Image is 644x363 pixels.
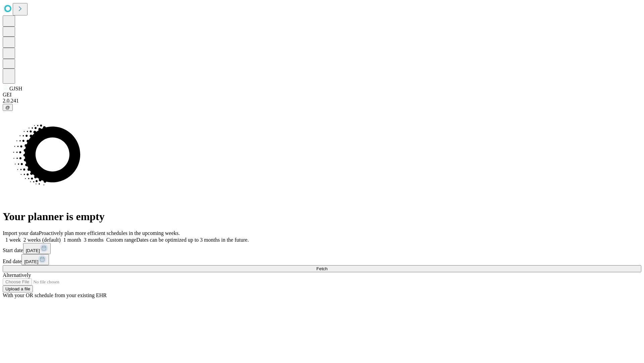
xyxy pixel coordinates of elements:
button: [DATE] [23,243,51,254]
span: Dates can be optimized up to 3 months in the future. [136,237,249,243]
span: 1 month [63,237,81,243]
span: 3 months [84,237,104,243]
button: @ [3,104,13,111]
h1: Your planner is empty [3,210,641,223]
div: GEI [3,92,641,98]
span: Alternatively [3,272,31,278]
button: Fetch [3,265,641,272]
div: Start date [3,243,641,254]
span: [DATE] [24,259,38,264]
div: End date [3,254,641,265]
button: Upload a file [3,285,33,292]
span: Fetch [316,266,327,271]
span: Custom range [106,237,136,243]
span: 1 week [5,237,21,243]
span: [DATE] [26,248,40,253]
span: @ [5,105,10,110]
span: Proactively plan more efficient schedules in the upcoming weeks. [39,230,180,236]
button: [DATE] [21,254,49,265]
div: 2.0.241 [3,98,641,104]
span: GJSH [9,86,22,91]
span: With your OR schedule from your existing EHR [3,292,107,298]
span: Import your data [3,230,39,236]
span: 2 weeks (default) [23,237,61,243]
